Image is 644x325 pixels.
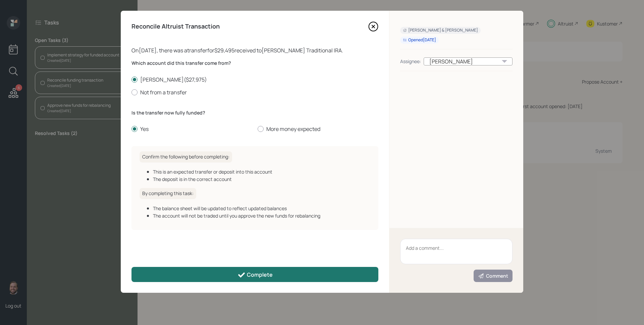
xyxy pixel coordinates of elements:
h4: Reconcile Altruist Transaction [131,23,220,30]
div: The deposit is in the correct account [153,176,370,183]
h6: By completing this task: [140,188,196,199]
label: [PERSON_NAME] ( $27,975 ) [131,76,378,83]
div: Comment [478,273,508,279]
label: More money expected [258,125,378,133]
div: The account will not be traded until you approve the new funds for rebalancing [153,212,370,219]
div: The balance sheet will be updated to reflect updated balances [153,205,370,212]
div: Complete [237,271,273,279]
div: On [DATE] , there was a transfer for $29,495 received to [PERSON_NAME] Traditional IRA . [131,46,378,54]
label: Not from a transfer [131,89,378,96]
div: Opened [DATE] [403,37,436,43]
div: [PERSON_NAME] [424,57,513,65]
div: Assignee: [400,58,421,65]
button: Complete [131,267,378,282]
label: Which account did this transfer come from? [131,60,378,66]
label: Is the transfer now fully funded? [131,109,378,116]
h6: Confirm the following before completing: [140,151,232,162]
div: This is an expected transfer or deposit into this account [153,168,370,175]
div: [PERSON_NAME] & [PERSON_NAME] [403,28,478,33]
label: Yes [131,125,252,133]
button: Comment [474,270,513,282]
